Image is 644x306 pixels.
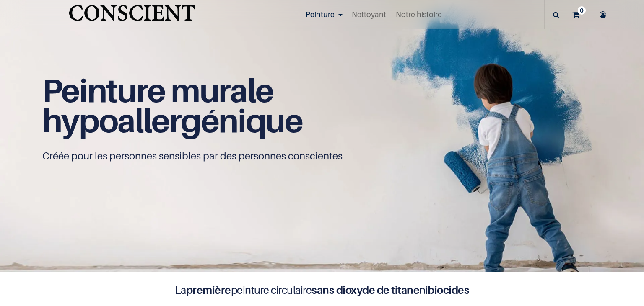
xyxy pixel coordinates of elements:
b: biocides [428,283,469,296]
span: Nettoyant [352,10,386,19]
h4: La peinture circulaire ni [154,282,490,298]
span: hypoallergénique [42,101,303,140]
iframe: Tidio Chat [601,252,640,291]
sup: 0 [578,6,586,15]
span: Notre histoire [396,10,442,19]
b: sans dioxyde de titane [312,283,419,296]
p: Créée pour les personnes sensibles par des personnes conscientes [42,149,602,163]
span: Peinture murale [42,71,273,110]
b: première [186,283,231,296]
span: Peinture [306,10,335,19]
